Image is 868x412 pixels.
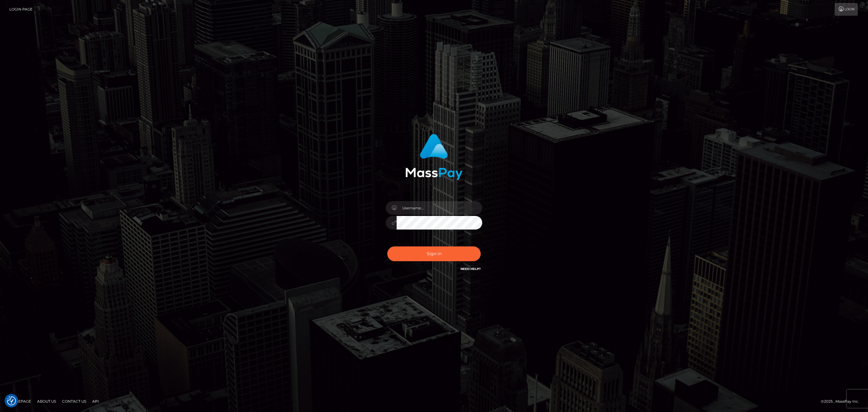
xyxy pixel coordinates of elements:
[461,267,481,271] a: Need Help?
[387,246,481,261] button: Sign in
[7,396,16,405] button: Consent Preferences
[35,397,58,406] a: About Us
[90,397,101,406] a: API
[7,397,33,406] a: Homepage
[835,3,858,16] a: Login
[9,3,33,16] a: Login Page
[397,201,482,215] input: Username...
[60,397,89,406] a: Contact Us
[821,398,863,405] div: © 2025 , MassPay Inc.
[405,134,463,180] img: MassPay Login
[7,396,16,405] img: Revisit consent button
